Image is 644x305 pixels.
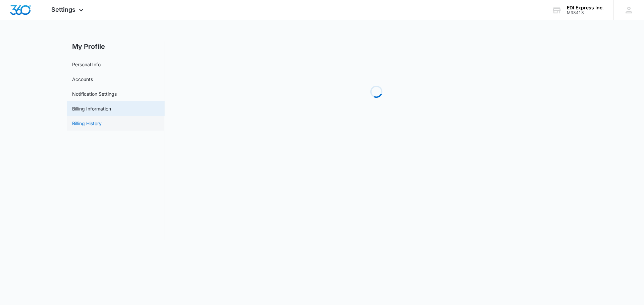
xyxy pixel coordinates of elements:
[72,90,117,97] a: Notification Settings
[67,42,164,52] h2: My Profile
[72,61,101,68] a: Personal Info
[72,105,111,112] a: Billing Information
[72,76,93,83] a: Accounts
[567,5,604,10] div: account name
[72,120,102,127] a: Billing History
[567,10,604,15] div: account id
[51,6,75,13] span: Settings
